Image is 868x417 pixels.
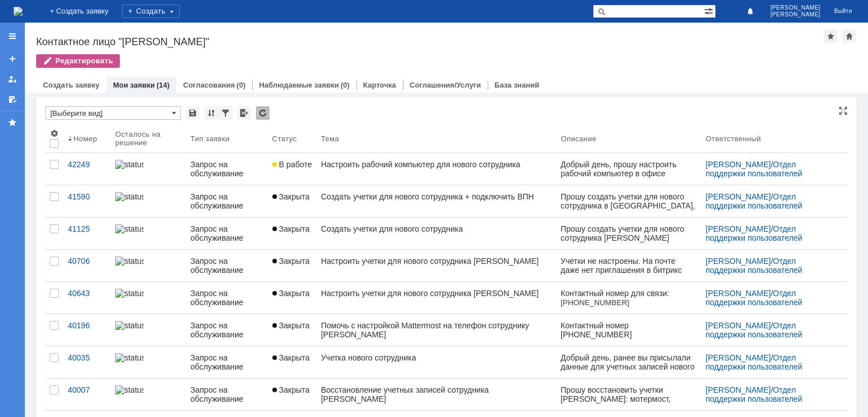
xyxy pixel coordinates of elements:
[272,257,310,266] span: Закрыта
[63,185,111,217] a: 41590
[186,346,268,378] a: Запрос на обслуживание
[706,289,771,298] a: [PERSON_NAME]
[706,321,834,339] div: /
[321,321,552,339] div: Помочь с настройкой Mattermost на телефон сотруднику [PERSON_NAME]
[63,218,111,249] a: 41125
[272,192,310,201] span: Закрыта
[111,185,186,217] a: statusbar-60 (1).png
[706,192,802,210] a: Отдел поддержки пользователей
[14,7,23,16] img: logo
[268,282,316,314] a: Закрыта
[68,257,106,266] div: 40706
[706,224,771,233] a: [PERSON_NAME]
[363,81,396,89] a: Карточка
[706,321,802,339] a: Отдел поддержки пользователей
[111,153,186,185] a: statusbar-100 (1).png
[115,321,144,330] img: statusbar-60 (1).png
[706,192,834,210] div: /
[824,29,837,43] div: Добавить в избранное
[272,160,312,169] span: В работе
[272,224,310,233] span: Закрыта
[68,224,106,233] div: 41125
[316,185,557,217] a: Создать учетки для нового сотрудника + подключить ВПН
[272,385,310,394] span: Закрыта
[68,192,106,201] div: 41590
[68,289,106,298] div: 40643
[706,353,771,362] a: [PERSON_NAME]
[183,81,235,89] a: Согласования
[316,250,557,281] a: Настроить учетки для нового сотрудника [PERSON_NAME]
[122,5,180,18] div: Создать
[321,192,552,201] div: Создать учетки для нового сотрудника + подключить ВПН
[706,385,834,403] div: /
[68,385,106,394] div: 40007
[111,346,186,378] a: statusbar-100 (1).png
[186,282,268,314] a: Запрос на обслуживание
[14,7,23,16] a: Перейти на домашнюю страницу
[561,134,596,143] div: Описание
[839,106,848,115] div: На всю страницу
[272,289,310,298] span: Закрыта
[190,321,263,339] div: Запрос на обслуживание
[3,70,21,88] a: Мои заявки
[706,160,771,169] a: [PERSON_NAME]
[190,134,229,143] div: Тип заявки
[237,106,251,120] div: Экспорт списка
[494,81,539,89] a: База знаний
[43,81,99,89] a: Создать заявку
[770,11,821,18] span: [PERSON_NAME]
[316,379,557,410] a: Восстановление учетных записей сотрудника [PERSON_NAME]
[706,353,802,371] a: Отдел поддержки пользователей
[316,218,557,249] a: Создать учетки для нового сотрудника
[706,160,802,178] a: Отдел поддержки пользователей
[706,353,834,371] div: /
[706,385,771,394] a: [PERSON_NAME]
[205,106,218,120] div: Сортировка...
[115,257,144,266] img: statusbar-100 (1).png
[272,321,310,330] span: Закрыта
[113,81,155,89] a: Мои заявки
[186,124,268,153] th: Тип заявки
[321,160,552,169] div: Настроить рабочий компьютер для нового сотрудника
[111,124,186,153] th: Осталось на решение
[706,289,834,307] div: /
[186,106,199,120] div: Сохранить вид
[770,5,821,11] span: [PERSON_NAME]
[36,1,78,9] span: 1676575276
[68,353,106,362] div: 40035
[190,257,263,275] div: Запрос на обслуживание
[63,282,111,314] a: 40643
[190,385,263,403] div: Запрос на обслуживание
[73,134,97,143] div: Номер
[706,257,834,275] div: /
[321,289,552,298] div: Настроить учетки для нового сотрудника [PERSON_NAME]
[706,160,834,178] div: /
[701,124,839,153] th: Ответственный
[321,353,552,362] div: Учетка нового сотрудника
[268,379,316,410] a: Закрыта
[63,379,111,410] a: 40007
[706,134,761,143] div: Ответственный
[115,353,144,362] img: statusbar-100 (1).png
[115,160,144,169] img: statusbar-100 (1).png
[68,321,106,330] div: 40196
[256,106,270,120] div: Обновлять список
[115,130,172,147] div: Осталось на решение
[111,314,186,346] a: statusbar-60 (1).png
[219,106,232,120] div: Фильтрация...
[272,134,297,143] div: Статус
[268,153,316,185] a: В работе
[706,385,802,403] a: Отдел поддержки пользователей
[63,314,111,346] a: 40196
[321,134,339,143] div: Тема
[115,192,144,201] img: statusbar-60 (1).png
[41,19,88,27] span: 89063477272
[316,346,557,378] a: Учетка нового сотрудника
[68,160,106,169] div: 42249
[50,129,59,138] span: Настройки
[268,185,316,217] a: Закрыта
[3,50,21,68] a: Создать заявку
[706,192,771,201] a: [PERSON_NAME]
[321,257,552,266] div: Настроить учетки для нового сотрудника [PERSON_NAME]
[259,81,338,89] a: Наблюдаемые заявки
